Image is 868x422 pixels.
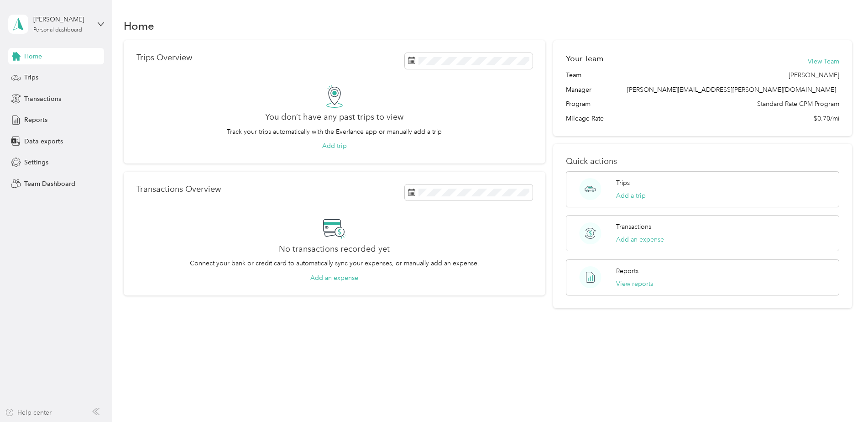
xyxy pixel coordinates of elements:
p: Trips Overview [136,53,192,63]
button: View reports [616,279,653,289]
p: Reports [616,266,638,276]
span: $0.70/mi [814,114,839,123]
span: Trips [24,73,38,82]
p: Transactions [616,222,651,232]
h2: Your Team [566,53,603,64]
span: Team [566,70,581,80]
span: [PERSON_NAME][EMAIL_ADDRESS][PERSON_NAME][DOMAIN_NAME] [627,86,836,94]
p: Transactions Overview [136,185,221,194]
span: Data exports [24,137,63,146]
span: Program [566,99,591,109]
span: Standard Rate CPM Program [757,99,839,109]
h1: Home [124,21,154,31]
span: Home [24,52,42,61]
h2: You don’t have any past trips to view [265,112,403,122]
h2: No transactions recorded yet [279,244,390,254]
p: Trips [616,178,630,188]
span: Team Dashboard [24,179,75,189]
iframe: Everlance-gr Chat Button Frame [817,371,868,422]
span: Transactions [24,94,61,104]
span: [PERSON_NAME] [789,70,839,80]
button: View Team [808,57,839,66]
p: Connect your bank or credit card to automatically sync your expenses, or manually add an expense. [190,258,479,268]
span: Manager [566,85,591,95]
span: Settings [24,158,48,167]
div: [PERSON_NAME] [33,15,90,24]
span: Reports [24,115,47,125]
button: Add an expense [310,273,358,283]
div: Personal dashboard [33,27,82,33]
p: Quick actions [566,157,839,166]
button: Add trip [322,141,347,151]
button: Help center [5,408,52,417]
button: Add a trip [616,191,646,200]
p: Track your trips automatically with the Everlance app or manually add a trip [227,127,442,137]
span: Mileage Rate [566,114,604,123]
button: Add an expense [616,235,664,244]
